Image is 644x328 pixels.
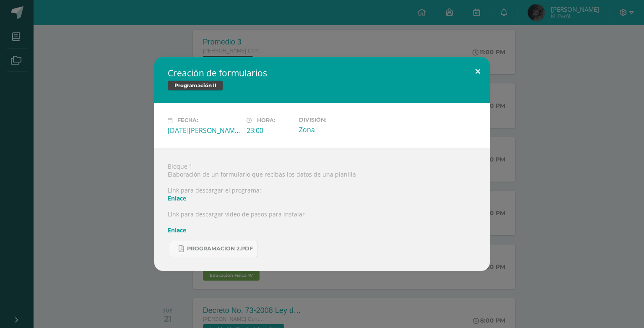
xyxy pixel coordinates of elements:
[177,117,198,124] span: Fecha:
[299,117,371,123] label: División:
[168,194,186,202] a: Enlace
[257,117,275,124] span: Hora:
[154,148,490,271] div: Bloque 1 Elaboración de un formulario que recibas los datos de una planilla Link para descargar e...
[187,245,253,252] span: Programacion 2.pdf
[247,126,292,135] div: 23:00
[168,126,240,135] div: [DATE][PERSON_NAME]
[299,125,371,134] div: Zona
[168,226,186,234] a: Enlace
[168,81,223,91] span: Programación II
[466,57,490,86] button: Close (Esc)
[170,241,257,257] a: Programacion 2.pdf
[168,67,476,79] h2: Creación de formularios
